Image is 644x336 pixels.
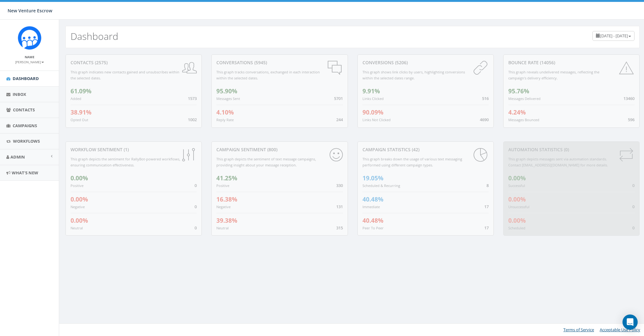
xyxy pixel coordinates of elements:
span: 40.48% [362,195,383,203]
small: Links Clicked [362,96,384,101]
div: Workflow Sentiment [71,146,197,153]
span: 0 [195,183,197,188]
span: Campaigns [13,123,37,128]
span: 4690 [480,117,489,122]
span: Contacts [13,107,35,113]
span: (2575) [94,59,108,65]
span: 0.00% [508,174,526,182]
div: contacts [71,59,197,66]
span: 4.24% [508,108,526,116]
span: 0 [632,183,635,188]
span: (1) [122,146,129,152]
span: 16.38% [216,195,237,203]
span: 39.38% [216,216,237,225]
small: This graph shows link clicks by users, highlighting conversions within the selected dates range. [362,70,465,80]
div: Automation Statistics [508,146,635,153]
div: Campaign Statistics [362,146,489,153]
span: 17 [484,225,489,231]
small: This graph depicts the sentiment for RallyBot-powered workflows, ensuring communication effective... [71,157,180,167]
span: [DATE] - [DATE] [600,33,628,39]
span: 0.00% [508,195,526,203]
span: 0 [632,225,635,231]
small: Negative [71,204,85,209]
span: 95.76% [508,87,529,95]
small: Neutral [71,226,83,230]
div: conversations [216,59,343,66]
div: conversions [362,59,489,66]
div: Open Intercom Messenger [622,314,638,330]
small: Links Not Clicked [362,117,391,122]
span: (0) [563,146,569,152]
span: Workflows [13,138,40,144]
span: 0 [632,204,635,209]
small: This graph depicts the sentiment of text message campaigns, providing insight about your message ... [216,157,316,167]
small: Messages Delivered [508,96,541,101]
span: 95.90% [216,87,237,95]
small: This graph tracks conversations, exchanged in each interaction within the selected dates. [216,70,320,80]
a: Acceptable Use Policy [600,327,640,333]
span: 38.91% [71,108,91,116]
small: Messages Sent [216,96,240,101]
small: Positive [216,183,229,188]
small: This graph depicts messages sent via automation standards. Contact [EMAIL_ADDRESS][DOMAIN_NAME] f... [508,157,608,167]
span: 61.09% [71,87,91,95]
small: [PERSON_NAME] [15,60,44,64]
small: Positive [71,183,84,188]
span: Inbox [13,91,26,97]
span: 8 [486,183,489,188]
span: 90.09% [362,108,383,116]
span: 330 [336,183,343,188]
span: 516 [482,96,489,101]
span: 40.48% [362,216,383,225]
span: (14056) [539,59,555,65]
div: Campaign Sentiment [216,146,343,153]
span: 244 [336,117,343,122]
span: 17 [484,204,489,209]
span: 596 [628,117,635,122]
small: This graph indicates new contacts gained and unsubscribes within the selected dates. [71,70,179,80]
span: 315 [336,225,343,231]
small: Successful [508,183,525,188]
span: (5945) [253,59,267,65]
small: This graph breaks down the usage of various text messaging performed using different campaign types. [362,157,462,167]
span: 4.10% [216,108,234,116]
span: 19.05% [362,174,383,182]
span: 0.00% [71,195,88,203]
span: (42) [411,146,419,152]
a: Terms of Service [563,327,594,333]
small: Scheduled & Recurring [362,183,400,188]
span: (5206) [394,59,408,65]
small: Immediate [362,204,380,209]
span: New Venture Escrow [8,8,52,14]
span: (800) [266,146,277,152]
span: 41.25% [216,174,237,182]
img: Rally_Corp_Icon_1.png [18,26,41,50]
small: Reply Rate [216,117,234,122]
h2: Dashboard [71,31,118,41]
span: Admin [10,154,25,160]
span: 0.00% [71,174,88,182]
span: 9.91% [362,87,380,95]
span: 13460 [623,96,635,101]
span: Dashboard [13,76,39,81]
small: Unsuccessful [508,204,529,209]
small: This graph reveals undelivered messages, reflecting the campaign's delivery efficiency. [508,70,599,80]
span: 0.00% [71,216,88,225]
span: 1573 [188,96,197,101]
span: 0.00% [508,216,526,225]
a: [PERSON_NAME] [15,59,44,65]
span: 0 [195,225,197,231]
span: 131 [336,204,343,209]
span: 1002 [188,117,197,122]
span: What's New [12,170,38,176]
small: Messages Bounced [508,117,539,122]
small: Opted Out [71,117,88,122]
small: Peer To Peer [362,226,384,230]
span: 5701 [334,96,343,101]
span: 0 [195,204,197,209]
small: Negative [216,204,231,209]
small: Neutral [216,226,229,230]
small: Name [25,55,34,59]
small: Scheduled [508,226,525,230]
div: Bounce Rate [508,59,635,66]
